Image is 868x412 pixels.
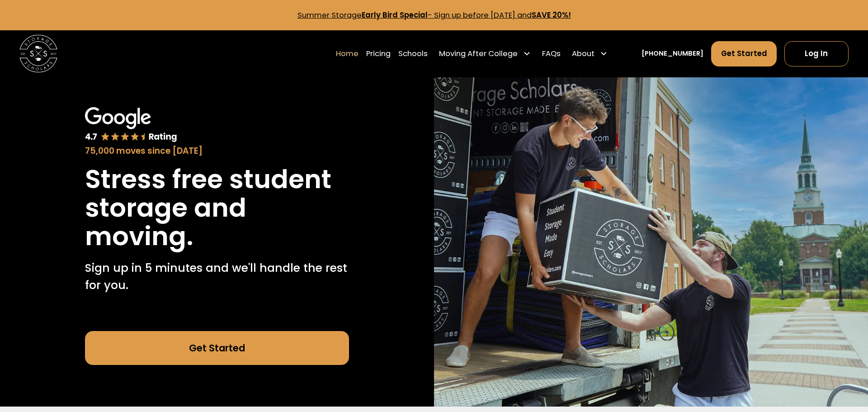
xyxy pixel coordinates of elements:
p: Sign up in 5 minutes and we'll handle the rest for you. [85,260,349,294]
img: Storage Scholars main logo [19,35,57,72]
img: Google 4.7 star rating [85,107,177,142]
strong: SAVE 20%! [532,10,571,20]
div: Moving After College [439,48,518,59]
a: Get Started [711,41,777,66]
img: Storage Scholars makes moving and storage easy. [434,77,868,407]
h1: Stress free student storage and moving. [85,165,349,251]
strong: Early Bird Special [362,10,428,20]
div: 75,000 moves since [DATE] [85,145,349,157]
a: Summer StorageEarly Bird Special- Sign up before [DATE] andSAVE 20%! [297,10,571,20]
a: FAQs [542,41,561,67]
a: Schools [398,41,428,67]
a: Log In [784,41,849,66]
a: [PHONE_NUMBER] [642,49,703,59]
a: Pricing [366,41,391,67]
a: Get Started [85,331,349,365]
a: Home [336,41,359,67]
div: About [572,48,594,59]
